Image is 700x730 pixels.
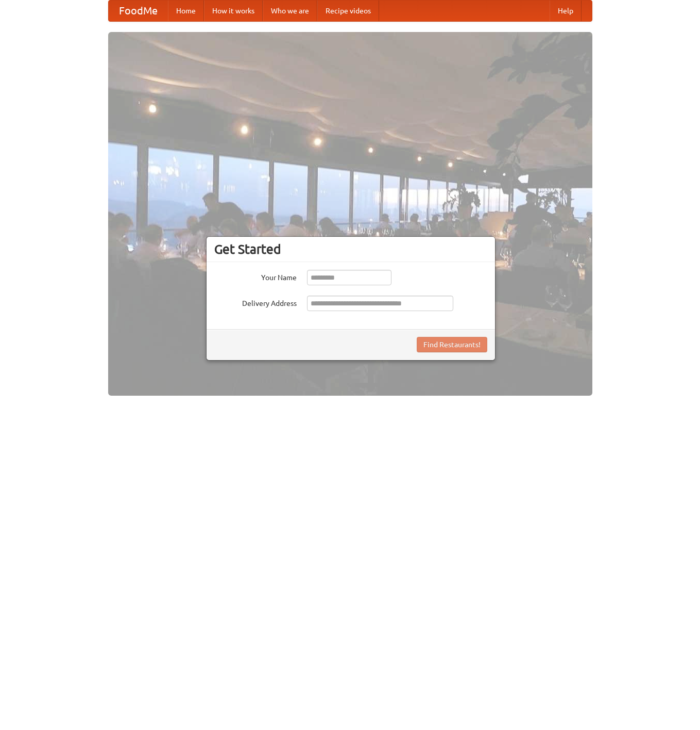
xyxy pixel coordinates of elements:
[214,270,297,283] label: Your Name
[317,1,379,21] a: Recipe videos
[204,1,263,21] a: How it works
[214,241,487,257] h3: Get Started
[168,1,204,21] a: Home
[550,1,582,21] a: Help
[109,1,168,21] a: FoodMe
[263,1,317,21] a: Who we are
[417,337,487,352] button: Find Restaurants!
[214,296,297,309] label: Delivery Address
